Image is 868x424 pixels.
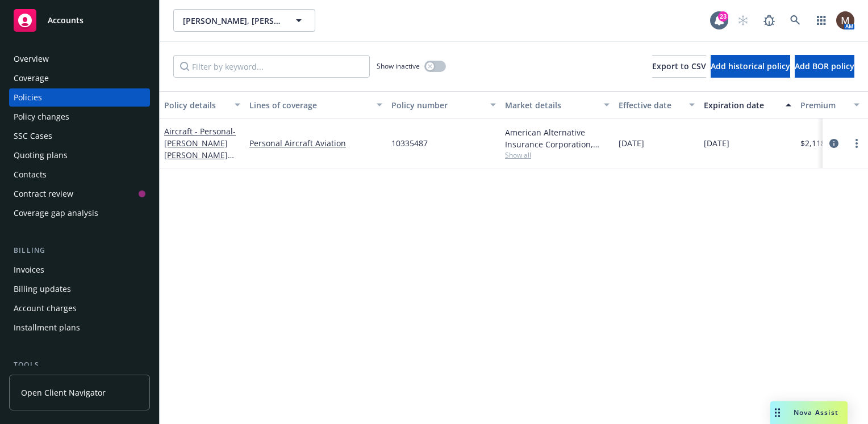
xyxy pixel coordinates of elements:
button: Export to CSV [652,55,706,78]
a: Coverage [9,69,150,87]
span: Nova Assist [794,408,838,417]
div: Contract review [14,185,73,203]
button: Expiration date [699,91,796,118]
div: SSC Cases [14,127,52,145]
a: Contract review [9,185,150,203]
span: Add BOR policy [795,61,854,71]
a: Installment plans [9,319,150,337]
button: Nova Assist [770,401,848,424]
a: Invoices [9,261,150,279]
span: [DATE] [619,137,644,149]
a: more [850,137,863,150]
div: Premium [800,99,847,111]
span: Accounts [48,16,84,25]
button: Add historical policy [711,55,790,78]
div: American Alternative Insurance Corporation, [GEOGRAPHIC_DATA] Re, Global Aerospace Inc [505,126,610,150]
a: Personal Aircraft Aviation [249,137,382,149]
div: Installment plans [14,319,80,337]
a: Switch app [810,9,833,32]
div: Billing updates [14,280,71,298]
a: Billing updates [9,280,150,298]
div: Drag to move [770,401,784,424]
div: Policy details [164,99,228,111]
div: Policies [14,88,42,107]
span: Show all [505,150,610,160]
div: Invoices [14,261,44,279]
a: Search [784,9,807,32]
button: Policy number [387,91,500,118]
div: Account charges [14,299,77,317]
div: Overview [14,50,49,68]
a: circleInformation [827,137,841,150]
a: Start snowing [732,9,754,32]
a: Aircraft - Personal [164,126,236,172]
div: Tools [9,359,150,371]
span: Add historical policy [711,61,790,71]
a: Policies [9,88,150,107]
a: Report a Bug [758,9,781,32]
button: Add BOR policy [795,55,854,78]
span: Open Client Navigator [21,387,106,398]
a: Policy changes [9,108,150,126]
div: Market details [505,99,597,111]
button: Lines of coverage [245,91,387,118]
div: Effective date [619,99,682,111]
a: Contacts [9,166,150,184]
span: $2,118.00 [800,137,837,149]
input: Filter by keyword... [173,55,370,78]
div: Expiration date [704,99,779,111]
button: Effective date [614,91,699,118]
div: 23 [718,11,728,22]
a: Accounts [9,5,150,36]
span: 10335487 [391,137,428,149]
span: [DATE] [704,137,729,149]
a: Overview [9,50,150,68]
a: SSC Cases [9,127,150,145]
div: Policy changes [14,108,69,126]
div: Quoting plans [14,146,68,164]
a: Account charges [9,299,150,317]
button: Premium [796,91,864,118]
div: Coverage [14,69,49,87]
img: photo [836,11,854,29]
div: Contacts [14,166,47,184]
div: Lines of coverage [249,99,370,111]
span: [PERSON_NAME], [PERSON_NAME] Trustee [183,15,281,27]
a: Coverage gap analysis [9,204,150,222]
div: Billing [9,245,150,256]
button: Market details [500,91,614,118]
button: Policy details [160,91,245,118]
div: Policy number [391,99,483,111]
a: Quoting plans [9,146,150,164]
span: Export to CSV [652,61,706,71]
div: Coverage gap analysis [14,204,98,222]
span: Show inactive [377,61,420,71]
button: [PERSON_NAME], [PERSON_NAME] Trustee [173,9,315,32]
